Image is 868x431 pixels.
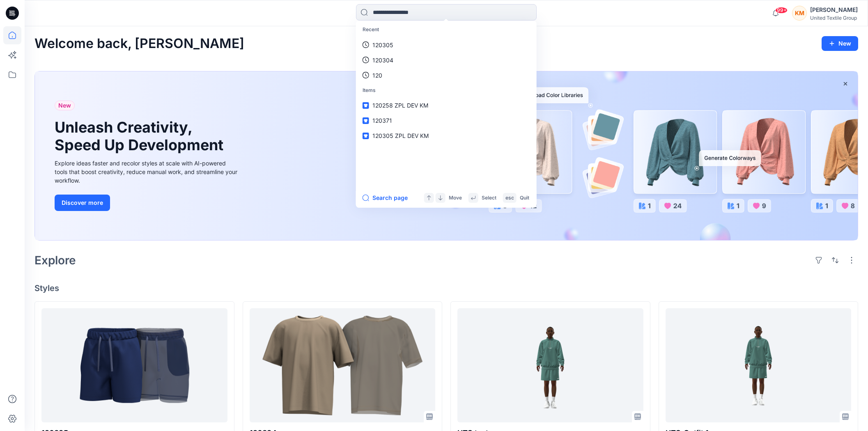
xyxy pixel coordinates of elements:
span: New [58,101,71,110]
p: 120 [372,71,382,80]
a: 120371 [358,113,535,128]
p: Items [358,83,535,98]
p: esc [505,194,514,202]
h2: Welcome back, [PERSON_NAME] [34,36,244,51]
h2: Explore [34,254,76,267]
a: Discover more [55,195,239,211]
div: KM [792,6,807,21]
a: 120 [358,68,535,83]
div: [PERSON_NAME] [810,5,858,15]
a: UTG test [457,308,643,422]
span: 99+ [775,7,788,14]
span: 120371 [372,117,392,124]
a: UTG_Outfit 1 [666,308,852,422]
div: Explore ideas faster and recolor styles at scale with AI-powered tools that boost creativity, red... [55,159,239,185]
span: 120305 ZPL DEV KM [372,132,429,139]
button: Discover more [55,195,110,211]
p: 120305 [372,41,393,49]
button: New [822,36,858,51]
p: Quit [520,194,529,202]
span: 120258 ZPL DEV KM [372,102,428,109]
button: Search page [363,193,408,203]
a: 120305 [358,37,535,53]
p: 120304 [372,56,393,64]
h4: Styles [34,283,858,293]
p: Recent [358,22,535,37]
p: Move [449,194,462,202]
a: 120305 ZPL DEV KM [358,128,535,143]
a: 120258 ZPL DEV KM [358,98,535,113]
div: United Textile Group [810,15,858,21]
a: 120394 [250,308,436,422]
a: 120395 [41,308,227,422]
p: Select [482,194,496,202]
a: 120304 [358,53,535,68]
h1: Unleash Creativity, Speed Up Development [55,119,227,154]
